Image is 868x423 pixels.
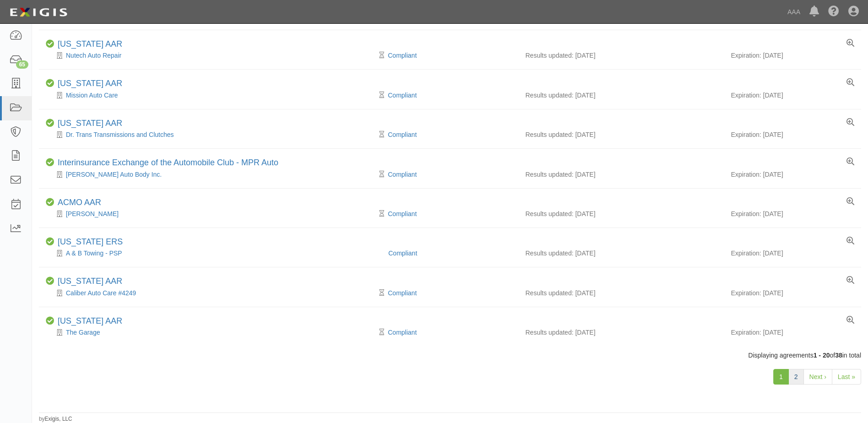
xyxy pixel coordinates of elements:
[66,249,122,257] a: A & B Towing - PSP
[46,249,382,258] div: A & B Towing - PSP
[58,277,122,287] div: Texas AAR
[7,4,70,21] img: logo-5460c22ac91f19d4615b14bd174203de0afe785f0fc80cf4dbbc73dc1793850b.png
[58,79,122,88] a: [US_STATE] AAR
[846,119,854,127] a: View results summary
[788,369,804,385] a: 2
[46,158,54,167] i: Compliant
[835,352,842,359] b: 38
[388,210,417,217] a: Compliant
[58,316,122,326] div: New Mexico AAR
[66,131,174,138] a: Dr. Trans Transmissions and Clutches
[525,249,717,258] div: Results updated: [DATE]
[16,60,28,69] div: 65
[66,92,118,99] a: Mission Auto Care
[379,171,384,178] i: Pending Review
[46,91,382,100] div: Mission Auto Care
[846,39,854,48] a: View results summary
[846,158,854,166] a: View results summary
[66,289,136,297] a: Caliber Auto Care #4249
[388,131,417,138] a: Compliant
[388,329,417,336] a: Compliant
[46,40,54,48] i: Compliant
[846,237,854,245] a: View results summary
[46,328,382,337] div: The Garage
[46,198,54,206] i: Compliant
[66,210,119,217] a: [PERSON_NAME]
[731,130,854,139] div: Expiration: [DATE]
[803,369,832,385] a: Next ›
[731,209,854,218] div: Expiration: [DATE]
[46,79,54,87] i: Compliant
[388,171,417,178] a: Compliant
[846,79,854,87] a: View results summary
[46,288,382,298] div: Caliber Auto Care #4249
[46,51,382,60] div: Nutech Auto Repair
[379,92,384,98] i: Pending Review
[58,119,122,128] a: [US_STATE] AAR
[379,131,384,138] i: Pending Review
[58,39,122,49] a: [US_STATE] AAR
[846,277,854,285] a: View results summary
[58,237,123,247] div: California ERS
[525,288,717,298] div: Results updated: [DATE]
[58,79,122,89] div: California AAR
[46,317,54,325] i: Compliant
[32,351,868,360] div: Displaying agreements of in total
[525,209,717,218] div: Results updated: [DATE]
[46,170,382,179] div: Mascari Auto Body Inc.
[846,316,854,325] a: View results summary
[525,130,717,139] div: Results updated: [DATE]
[525,170,717,179] div: Results updated: [DATE]
[46,119,54,127] i: Compliant
[58,158,278,168] div: Interinsurance Exchange of the Automobile Club - MPR Auto
[731,288,854,298] div: Expiration: [DATE]
[46,130,382,139] div: Dr. Trans Transmissions and Clutches
[731,170,854,179] div: Expiration: [DATE]
[58,119,122,129] div: California AAR
[66,171,162,178] a: [PERSON_NAME] Auto Body Inc.
[45,416,72,422] a: Exigis, LLC
[388,92,417,99] a: Compliant
[731,51,854,60] div: Expiration: [DATE]
[731,328,854,337] div: Expiration: [DATE]
[388,52,417,59] a: Compliant
[731,249,854,258] div: Expiration: [DATE]
[58,316,122,325] a: [US_STATE] AAR
[39,415,72,423] small: by
[379,211,384,217] i: Pending Review
[379,329,384,336] i: Pending Review
[58,158,278,167] a: Interinsurance Exchange of the Automobile Club - MPR Auto
[46,238,54,246] i: Compliant
[388,289,417,297] a: Compliant
[388,249,417,257] a: Compliant
[58,277,122,286] a: [US_STATE] AAR
[58,198,101,207] a: ACMO AAR
[828,6,839,17] i: Help Center - Complianz
[58,198,101,208] div: ACMO AAR
[731,91,854,100] div: Expiration: [DATE]
[66,52,121,59] a: Nutech Auto Repair
[58,39,122,49] div: California AAR
[814,352,830,359] b: 1 - 20
[58,237,123,246] a: [US_STATE] ERS
[379,290,384,296] i: Pending Review
[46,277,54,285] i: Compliant
[846,198,854,206] a: View results summary
[832,369,861,385] a: Last »
[525,91,717,100] div: Results updated: [DATE]
[773,369,789,385] a: 1
[66,329,100,336] a: The Garage
[46,209,382,218] div: IKE Honda
[525,51,717,60] div: Results updated: [DATE]
[525,328,717,337] div: Results updated: [DATE]
[783,3,805,21] a: AAA
[379,52,384,59] i: Pending Review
